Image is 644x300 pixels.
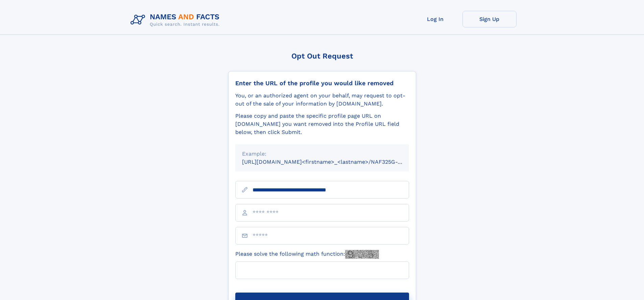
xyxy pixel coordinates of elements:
div: You, or an authorized agent on your behalf, may request to opt-out of the sale of your informatio... [235,92,409,108]
label: Please solve the following math function: [235,250,379,259]
a: Sign Up [462,11,517,27]
a: Log In [408,11,462,27]
div: Please copy and paste the specific profile page URL on [DOMAIN_NAME] you want removed into the Pr... [235,112,409,136]
div: Example: [242,150,402,158]
img: Logo Names and Facts [128,11,225,29]
small: [URL][DOMAIN_NAME]<firstname>_<lastname>/NAF325G-xxxxxxxx [242,159,422,165]
div: Enter the URL of the profile you would like removed [235,79,409,87]
div: Opt Out Request [228,52,416,60]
